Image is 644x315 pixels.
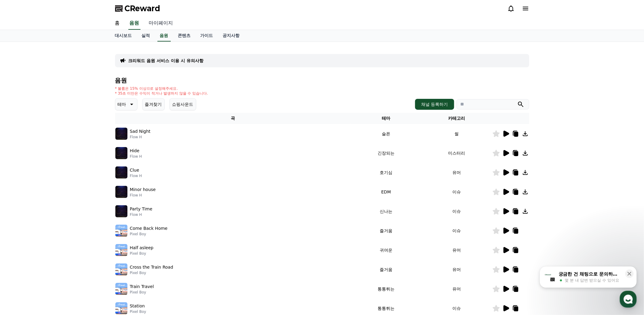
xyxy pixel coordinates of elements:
[110,17,125,30] a: 홈
[144,17,178,30] a: 마이페이지
[130,270,173,275] p: Pixel Boy
[115,263,127,276] img: music
[130,264,173,270] p: Cross the Train Road
[115,225,127,237] img: music
[421,279,492,299] td: 유머
[115,91,208,96] p: * 35초 미만은 수익이 적거나 발생하지 않을 수 있습니다.
[170,98,196,110] button: 쇼핑사운드
[421,182,492,202] td: 이슈
[130,206,153,212] p: Party Time
[130,251,154,256] p: Pixel Boy
[218,30,245,42] a: 공지사항
[351,202,421,221] td: 신나는
[351,124,421,143] td: 슬픈
[2,192,40,207] a: 홈
[115,4,160,13] a: CReward
[115,244,127,256] img: music
[421,143,492,163] td: 미스터리
[115,77,529,84] h4: 음원
[115,147,127,159] img: music
[157,30,171,42] a: 음원
[130,173,142,178] p: Flow H
[115,302,127,314] img: music
[115,205,127,217] img: music
[351,163,421,182] td: 호기심
[351,221,421,240] td: 즐거움
[40,192,78,207] a: 대화
[421,202,492,221] td: 이슈
[421,260,492,279] td: 유머
[115,113,351,124] th: 곡
[115,98,137,110] button: 테마
[130,148,140,154] p: Hide
[115,186,127,198] img: music
[351,279,421,299] td: 통통튀는
[115,86,208,91] p: * 볼륨은 15% 이상으로 설정해주세요.
[115,128,127,140] img: music
[115,166,127,179] img: music
[19,201,23,206] span: 홈
[130,212,153,217] p: Flow H
[130,167,139,173] p: Clue
[110,30,137,42] a: 대시보드
[351,260,421,279] td: 즐거움
[78,192,116,207] a: 설정
[415,99,454,110] button: 채널 등록하기
[130,232,168,236] p: Pixel Boy
[94,201,101,206] span: 설정
[125,4,160,13] span: CReward
[351,143,421,163] td: 긴장되는
[196,30,218,42] a: 가이드
[128,58,203,64] a: 크리워드 음원 서비스 이용 시 유의사항
[130,193,156,198] p: Flow H
[130,290,154,295] p: Pixel Boy
[421,240,492,260] td: 유머
[130,283,154,290] p: Train Travel
[128,17,140,30] a: 음원
[115,283,127,295] img: music
[142,98,165,110] button: 즐겨찾기
[137,30,155,42] a: 실적
[130,135,150,139] p: Flow H
[130,186,156,193] p: Minor house
[351,113,421,124] th: 테마
[130,309,146,314] p: Pixel Boy
[130,128,150,135] p: Sad Night
[55,202,63,206] span: 대화
[421,163,492,182] td: 유머
[421,124,492,143] td: 썰
[351,240,421,260] td: 귀여운
[130,303,145,309] p: Station
[130,225,168,232] p: Come Back Home
[421,113,492,124] th: 카테고리
[130,154,142,159] p: Flow H
[351,182,421,202] td: EDM
[173,30,196,42] a: 콘텐츠
[118,100,126,109] p: 테마
[421,221,492,240] td: 이슈
[130,245,154,251] p: Half asleep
